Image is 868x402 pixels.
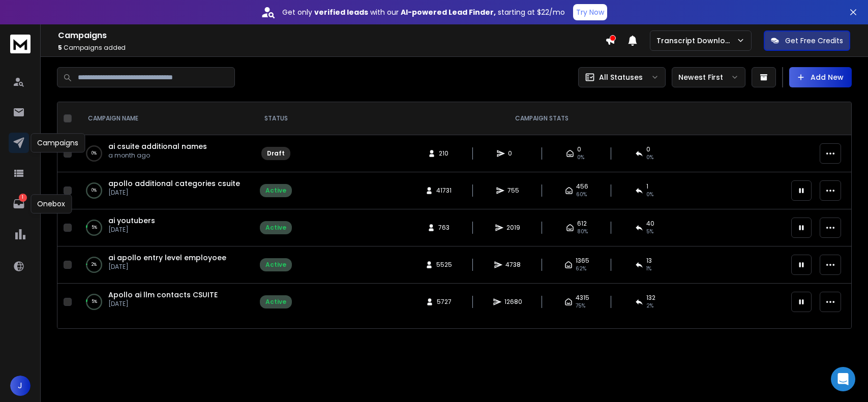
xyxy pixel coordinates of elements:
[92,185,97,196] p: 0 %
[31,133,85,152] div: Campaigns
[314,7,368,17] strong: verified leads
[439,149,449,158] span: 210
[436,187,452,195] span: 41731
[436,261,452,269] span: 5525
[576,265,586,273] span: 62 %
[646,153,653,162] span: 0%
[108,189,240,197] p: [DATE]
[401,7,496,17] strong: AI-powered Lead Finder,
[108,263,226,271] p: [DATE]
[577,153,584,162] span: 0%
[108,300,218,308] p: [DATE]
[576,294,589,302] span: 4315
[298,102,785,135] th: CAMPAIGN STATS
[265,224,286,232] div: Active
[92,260,97,270] p: 2 %
[646,302,653,310] span: 2 %
[108,178,240,189] a: apollo additional categories csuite
[577,228,588,236] span: 80 %
[108,151,207,160] p: a month ago
[31,194,72,213] div: Onebox
[576,191,587,199] span: 60 %
[108,215,155,226] a: ai youtubers
[576,302,585,310] span: 75 %
[646,145,650,153] span: 0
[646,294,655,302] span: 132
[92,148,97,159] p: 0 %
[10,376,31,396] button: J
[58,29,605,42] h1: Campaigns
[573,4,607,20] button: Try Now
[438,224,450,232] span: 763
[282,7,565,17] p: Get only with our starting at $22/mo
[108,141,207,151] a: ai csuite additional names
[76,209,254,246] td: 5%ai youtubers[DATE]
[577,220,587,228] span: 612
[265,298,286,306] div: Active
[19,194,27,202] p: 1
[437,298,452,306] span: 5727
[672,67,745,87] button: Newest First
[785,36,843,46] p: Get Free Credits
[92,223,97,233] p: 5 %
[599,72,643,82] p: All Statuses
[646,257,652,265] span: 13
[58,43,62,52] span: 5
[646,228,653,236] span: 5 %
[646,265,651,273] span: 1 %
[9,194,29,214] a: 1
[254,102,298,135] th: STATUS
[10,35,31,53] img: logo
[265,261,286,269] div: Active
[76,102,254,135] th: CAMPAIGN NAME
[764,30,850,51] button: Get Free Credits
[92,297,97,307] p: 5 %
[265,187,286,195] div: Active
[76,284,254,321] td: 5%Apollo ai llm contacts CSUITE[DATE]
[508,149,518,158] span: 0
[108,290,218,300] a: Apollo ai llm contacts CSUITE
[646,182,648,191] span: 1
[656,36,736,46] p: Transcript Downloader
[831,367,855,391] div: Open Intercom Messenger
[108,253,226,263] a: ai apollo entry level employoee
[505,261,521,269] span: 4738
[504,298,522,306] span: 12680
[267,149,285,158] div: Draft
[646,220,654,228] span: 40
[577,145,581,153] span: 0
[576,257,589,265] span: 1365
[576,7,604,17] p: Try Now
[76,172,254,209] td: 0%apollo additional categories csuite[DATE]
[76,135,254,172] td: 0%ai csuite additional namesa month ago
[76,246,254,284] td: 2%ai apollo entry level employoee[DATE]
[646,191,653,199] span: 0 %
[58,44,605,52] p: Campaigns added
[576,182,588,191] span: 456
[789,67,852,87] button: Add New
[108,226,155,234] p: [DATE]
[506,224,520,232] span: 2019
[507,187,519,195] span: 755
